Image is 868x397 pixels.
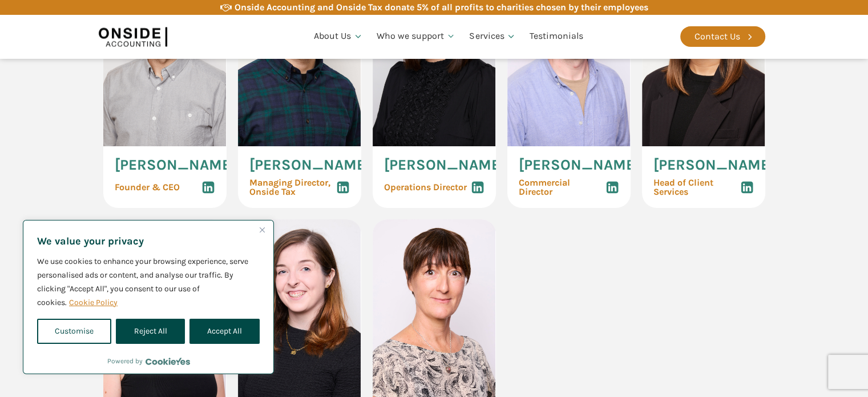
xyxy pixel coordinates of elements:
div: We value your privacy [23,220,274,374]
a: Testimonials [523,17,590,56]
span: Founder & CEO [115,183,180,192]
a: Services [462,17,523,56]
span: [PERSON_NAME] [519,158,640,173]
span: [PERSON_NAME] [115,158,236,173]
a: About Us [307,17,370,56]
button: Accept All [189,319,260,344]
span: [PERSON_NAME] [384,158,505,173]
p: We value your privacy [37,234,260,248]
button: Customise [37,319,111,344]
img: Onside Accounting [99,23,167,50]
div: Powered by [107,355,190,367]
span: Head of Client Services [653,178,740,197]
a: Who we support [370,17,463,56]
div: Contact Us [695,29,740,44]
a: Contact Us [680,26,765,47]
p: We use cookies to enhance your browsing experience, serve personalised ads or content, and analys... [37,255,260,310]
span: [PERSON_NAME] [249,158,370,173]
a: Visit CookieYes website [146,358,190,365]
button: Close [255,223,269,236]
span: Operations Director [384,183,467,192]
span: [PERSON_NAME] [653,158,774,173]
a: Cookie Policy [68,297,118,308]
img: Close [260,227,265,232]
span: Managing Director, Onside Tax [249,178,330,197]
button: Reject All [116,319,184,344]
span: Commercial Director [519,178,605,197]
